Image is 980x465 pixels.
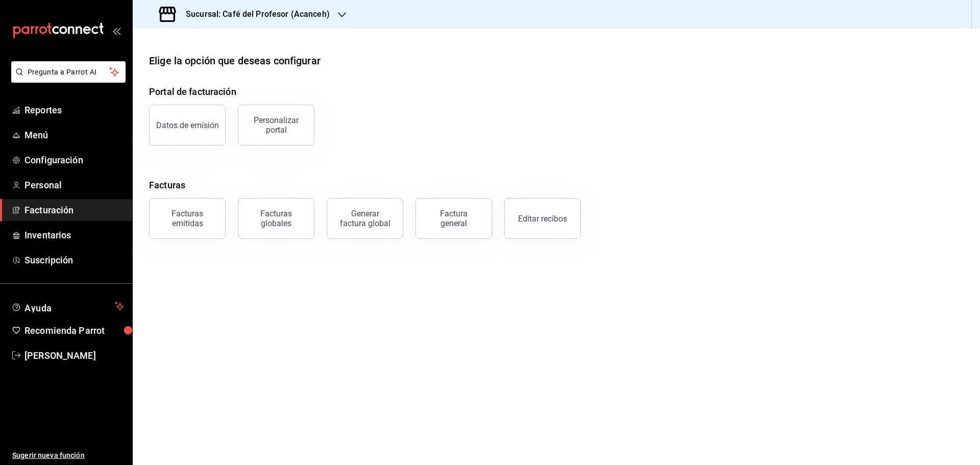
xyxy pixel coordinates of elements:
[11,61,126,83] button: Pregunta a Parrot AI
[156,209,219,228] div: Facturas emitidas
[149,178,964,192] h4: Facturas
[24,349,124,362] span: [PERSON_NAME]
[428,209,479,228] div: Factura general
[504,198,581,239] button: Editar recibos
[12,450,124,461] span: Sugerir nueva función
[149,53,321,68] div: Elige la opción que deseas configurar
[24,203,124,217] span: Facturación
[149,105,226,145] button: Datos de emisión
[24,178,124,192] span: Personal
[24,324,124,337] span: Recomienda Parrot
[149,85,964,99] h4: Portal de facturación
[24,300,111,312] span: Ayuda
[518,214,567,224] div: Editar recibos
[24,103,124,117] span: Reportes
[327,198,403,239] button: Generar factura global
[24,153,124,167] span: Configuración
[244,209,308,228] div: Facturas globales
[149,198,226,239] button: Facturas emitidas
[28,67,110,78] span: Pregunta a Parrot AI
[7,74,126,85] a: Pregunta a Parrot AI
[112,27,120,35] button: open_drawer_menu
[24,128,124,142] span: Menú
[339,209,390,228] div: Generar factura global
[24,228,124,242] span: Inventarios
[238,105,314,145] button: Personalizar portal
[24,253,124,267] span: Suscripción
[415,198,492,239] button: Factura general
[156,120,219,130] div: Datos de emisión
[238,198,314,239] button: Facturas globales
[178,8,330,20] h3: Sucursal: Café del Profesor (Acanceh)
[244,115,308,135] div: Personalizar portal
